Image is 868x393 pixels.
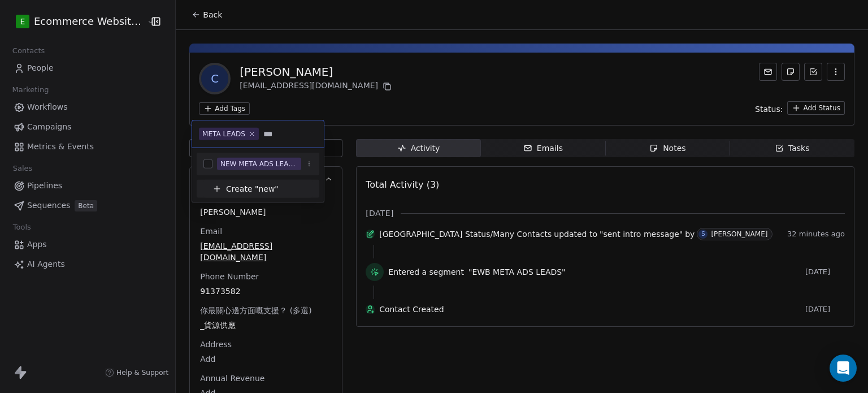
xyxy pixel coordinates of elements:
[220,159,298,169] div: NEW META ADS LEADS
[258,183,275,195] span: new
[275,183,278,195] span: "
[202,129,245,139] div: META LEADS
[226,183,258,195] span: Create "
[197,153,319,198] div: Suggestions
[203,180,313,198] button: Create "new"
